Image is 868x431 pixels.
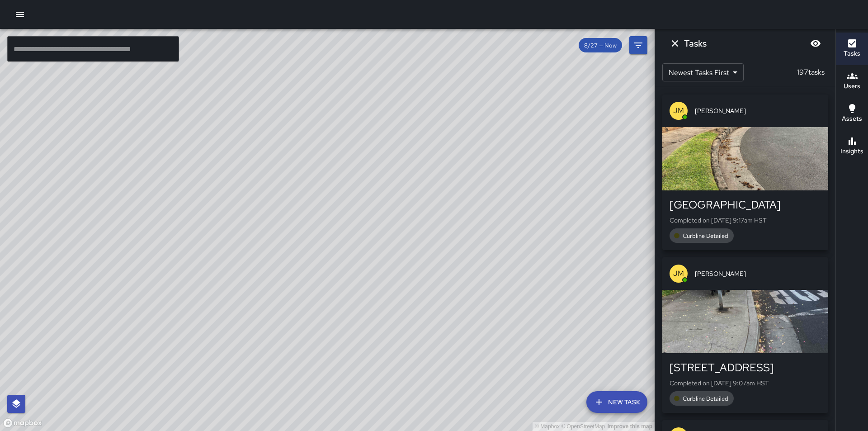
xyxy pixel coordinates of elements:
span: 8/27 — Now [579,42,622,49]
p: Completed on [DATE] 9:07am HST [670,379,821,388]
h6: Tasks [844,49,860,59]
button: Tasks [836,33,868,65]
p: JM [673,268,684,279]
div: [STREET_ADDRESS] [670,360,821,375]
button: Filters [629,36,647,54]
span: Curbline Detailed [677,395,734,403]
button: Dismiss [666,34,684,52]
h6: Assets [842,114,862,124]
span: [PERSON_NAME] [695,106,821,115]
div: [GEOGRAPHIC_DATA] [670,198,821,212]
button: JM[PERSON_NAME][GEOGRAPHIC_DATA]Completed on [DATE] 9:17am HSTCurbline Detailed [662,95,828,250]
button: Assets [836,98,868,130]
span: Curbline Detailed [677,232,734,240]
button: JM[PERSON_NAME][STREET_ADDRESS]Completed on [DATE] 9:07am HSTCurbline Detailed [662,257,828,413]
span: [PERSON_NAME] [695,269,821,278]
p: Completed on [DATE] 9:17am HST [670,216,821,225]
button: New Task [586,391,647,413]
div: Newest Tasks First [662,63,744,81]
button: Insights [836,130,868,163]
h6: Insights [840,147,863,156]
h6: Tasks [684,36,707,51]
button: Users [836,65,868,98]
p: JM [673,105,684,116]
button: Blur [807,34,825,52]
h6: Users [844,81,860,91]
p: 197 tasks [793,67,828,78]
